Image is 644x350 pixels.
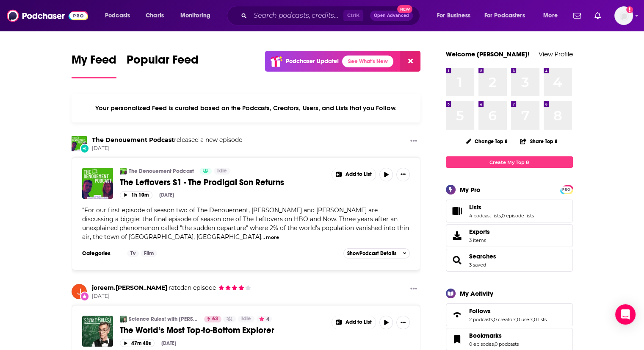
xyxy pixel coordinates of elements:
span: [DATE] [92,293,252,300]
span: For Business [437,10,470,22]
a: 4 podcast lists [469,213,501,219]
button: Show More Button [407,284,420,294]
a: 3 saved [469,262,486,268]
a: 0 lists [534,317,547,322]
a: Searches [469,253,496,260]
a: PRO [561,186,572,192]
span: Lists [446,200,573,222]
span: Podcasts [105,10,130,22]
button: open menu [99,9,141,22]
button: open menu [431,9,481,22]
a: Show notifications dropdown [570,8,584,23]
img: User Profile [614,6,633,25]
a: Bookmarks [449,333,466,345]
div: [DATE] [161,340,176,346]
span: Exports [469,228,490,236]
button: open menu [537,9,568,22]
a: 0 episode lists [502,213,534,219]
a: Create My Top 8 [446,156,573,168]
a: Charts [140,9,169,22]
a: Bookmarks [469,332,519,339]
a: The Denouement Podcast [92,136,174,144]
button: Share Top 8 [520,133,558,150]
span: Add to List [345,171,372,178]
span: For our first episode of season two of The Denouement, [PERSON_NAME] and [PERSON_NAME] are discus... [82,206,409,241]
a: Popular Feed [127,53,199,78]
a: Searches [449,254,466,266]
div: New Rating [80,292,89,301]
img: The Denouement Podcast [72,136,87,151]
button: Show More Button [396,168,410,181]
div: My Activity [460,289,493,297]
a: 0 users [517,317,533,322]
button: open menu [174,9,221,22]
span: joreem.mcmillan's Rating: 4 out of 5 [218,285,251,291]
span: " [82,206,409,241]
button: Show More Button [332,316,376,329]
button: 4 [257,316,272,322]
p: Podchaser Update! [286,58,339,65]
span: The World’s Most Top-to-Bottom Explorer [120,325,274,336]
button: Show More Button [332,168,376,181]
a: joreem.mcmillan [92,284,167,292]
a: Idle [214,168,230,175]
span: an episode [167,284,216,292]
a: See What's New [342,56,393,67]
a: The World’s Most Top-to-Bottom Explorer [120,325,326,336]
svg: Add a profile image [626,6,633,13]
a: Follows [469,307,547,315]
a: Welcome [PERSON_NAME]! [446,50,530,58]
span: Idle [241,315,251,323]
div: [DATE] [159,192,174,198]
h3: released a new episode [92,136,242,144]
button: Show More Button [396,316,410,329]
span: Lists [469,203,481,211]
span: rated [169,284,184,292]
img: The World’s Most Top-to-Bottom Explorer [82,316,113,347]
a: Science Rules! with [PERSON_NAME] [129,316,199,322]
button: Show profile menu [614,6,633,25]
span: [DATE] [92,145,242,152]
img: Science Rules! with Bill Nye [120,316,127,322]
button: 1h 10m [120,191,152,199]
a: Film [141,250,157,257]
a: Lists [469,203,534,211]
span: Ctrl K [343,10,363,21]
div: Open Intercom Messenger [615,304,636,325]
a: 2 podcasts [469,317,493,322]
span: Charts [146,10,164,22]
a: The Denouement Podcast [120,168,127,175]
a: Tv [127,250,139,257]
a: 0 episodes [469,341,494,347]
div: Search podcasts, credits, & more... [235,6,428,25]
button: ShowPodcast Details [343,248,410,258]
span: More [543,10,558,22]
span: The Leftovers S1 - The Prodigal Son Returns [120,177,284,188]
span: Follows [469,307,491,315]
img: The Leftovers S1 - The Prodigal Son Returns [82,168,113,199]
span: ... [261,233,265,241]
a: 0 creators [494,317,516,322]
a: Exports [446,224,573,247]
a: Podchaser - Follow, Share and Rate Podcasts [7,8,88,24]
span: Searches [446,249,573,272]
span: Show Podcast Details [347,250,396,256]
span: Follows [446,303,573,326]
span: , [493,317,494,322]
button: Show More Button [407,136,420,147]
span: 63 [212,315,218,323]
button: 47m 40s [120,339,155,347]
button: more [266,234,279,241]
span: Open Advanced [374,14,409,18]
div: My Pro [460,186,481,194]
span: 3 items [469,237,490,243]
button: Change Top 8 [461,136,513,147]
a: Idle [238,316,254,322]
span: New [397,5,412,13]
span: , [533,317,534,322]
